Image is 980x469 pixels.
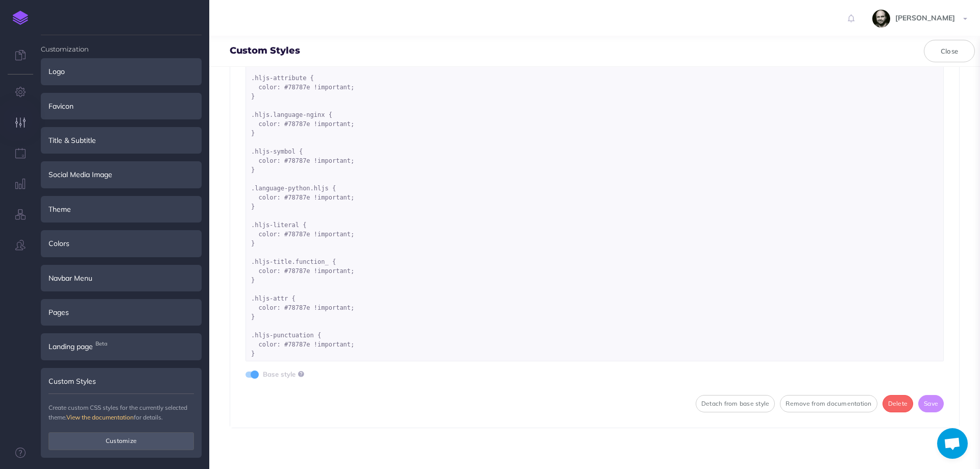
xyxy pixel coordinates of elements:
[41,93,202,119] div: Favicon
[41,35,202,53] h4: Customization
[41,196,202,223] div: Theme
[918,395,944,412] button: Save
[41,333,202,360] div: Landing pageBeta
[230,46,300,56] h4: Custom Styles
[48,341,93,352] span: Landing page
[41,161,202,188] div: Social Media Image
[872,10,890,28] img: fYsxTL7xyiRwVNfLOwtv2ERfMyxBnxhkboQPdXU4.jpeg
[890,13,960,22] span: [PERSON_NAME]
[263,369,296,380] label: Base style
[937,428,968,459] div: Chat abierto
[41,127,202,154] div: Title & Subtitle
[780,395,877,412] button: Remove from documentation
[41,265,202,291] div: Navbar Menu
[13,11,28,25] img: logo-mark.svg
[93,338,110,349] span: Beta
[41,58,202,85] div: Logo
[41,299,202,326] div: Pages
[48,432,194,450] button: Customize
[41,368,202,394] div: Custom Styles
[924,40,975,62] button: Close
[883,395,914,412] button: Delete
[48,403,194,422] p: Create custom CSS styles for the currently selected theme. for details.
[66,413,134,421] a: View the documentation
[696,395,775,412] button: Detach from base style
[41,230,202,257] div: Colors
